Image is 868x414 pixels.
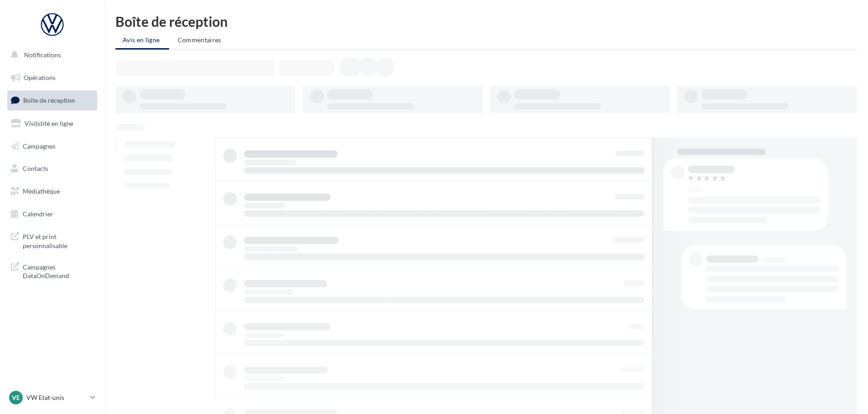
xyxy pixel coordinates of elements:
[5,227,99,254] a: PLV et print personnalisable
[23,165,48,172] span: Contacts
[25,120,73,127] span: Visibilité en ligne
[5,114,99,133] a: Visibilité en ligne
[5,45,95,65] button: Notifications
[12,393,20,402] span: VE
[26,393,87,402] p: VW Etat-unis
[5,205,99,224] a: Calendrier
[5,68,99,87] a: Opérations
[24,74,55,81] span: Opérations
[23,210,53,218] span: Calendrier
[178,36,221,44] span: Commentaires
[5,90,99,110] a: Boîte de réception
[5,257,99,284] a: Campagnes DataOnDemand
[23,261,94,280] span: Campagnes DataOnDemand
[23,96,75,104] span: Boîte de réception
[7,389,97,406] a: VE VW Etat-unis
[23,230,94,250] span: PLV et print personnalisable
[5,159,99,178] a: Contacts
[24,51,61,59] span: Notifications
[5,137,99,156] a: Campagnes
[23,187,60,195] span: Médiathèque
[115,15,857,28] div: Boîte de réception
[5,182,99,201] a: Médiathèque
[23,142,55,150] span: Campagnes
